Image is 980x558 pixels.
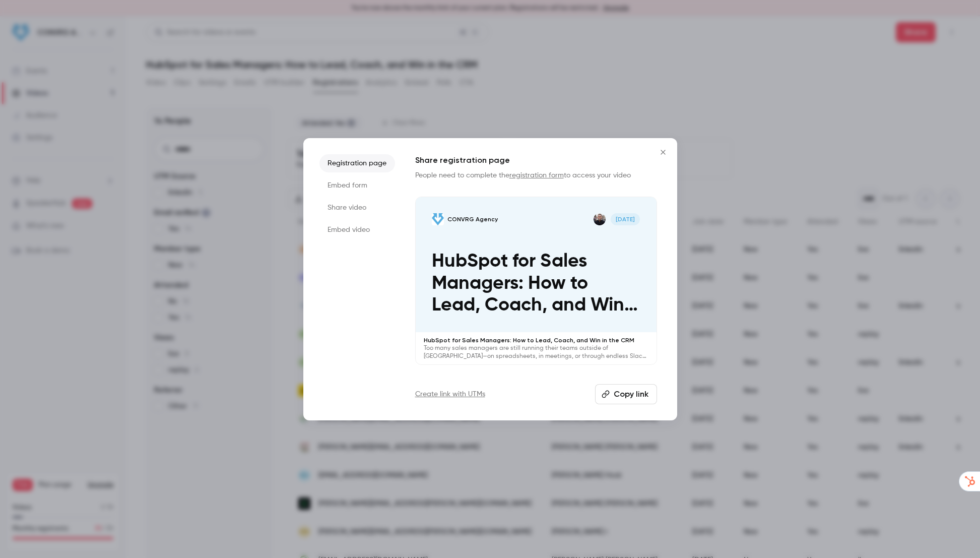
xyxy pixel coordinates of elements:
[447,215,498,223] p: CONVRG Agency
[415,170,657,180] p: People need to complete the to access your video
[415,197,657,365] a: HubSpot for Sales Managers: How to Lead, Coach, and Win in the CRMCONVRG AgencyTony Dowling[DATE]...
[432,251,640,316] p: HubSpot for Sales Managers: How to Lead, Coach, and Win in the CRM
[509,172,564,179] a: registration form
[319,154,395,172] li: Registration page
[415,154,657,166] h1: Share registration page
[319,221,395,239] li: Embed video
[424,344,648,360] p: Too many sales managers are still running their teams outside of [GEOGRAPHIC_DATA]—on spreadsheet...
[594,213,606,225] img: Tony Dowling
[653,142,673,162] button: Close
[415,389,485,399] a: Create link with UTMs
[595,384,657,404] button: Copy link
[319,199,395,217] li: Share video
[424,336,648,344] p: HubSpot for Sales Managers: How to Lead, Coach, and Win in the CRM
[319,176,395,195] li: Embed form
[611,213,640,225] span: [DATE]
[432,213,444,225] img: HubSpot for Sales Managers: How to Lead, Coach, and Win in the CRM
